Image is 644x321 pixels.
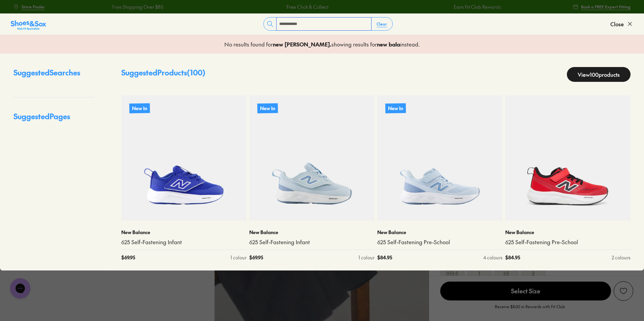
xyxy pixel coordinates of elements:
a: View100products [567,67,631,82]
s: 1 [478,269,480,277]
span: Store Finder [22,4,45,10]
span: Select Size [440,282,611,300]
button: Select Size [440,281,611,301]
div: 1 colour [358,254,375,261]
span: Close [610,20,624,28]
b: new bala [377,40,400,48]
a: New In [377,95,503,221]
span: ( 100 ) [187,67,205,77]
button: Clear [371,18,392,30]
span: $ 69.95 [121,254,135,261]
p: Suggested Pages [13,111,94,127]
div: 1 colour [230,254,247,261]
a: New In [249,95,375,221]
button: Add to Wishlist [614,281,633,301]
p: New Balance [377,229,503,236]
a: New In [121,95,247,221]
s: 1.5 [503,269,509,277]
a: Free Shipping Over $85 [111,3,162,10]
span: $ 69.95 [249,254,263,261]
a: Shoes &amp; Sox [11,19,46,29]
p: New In [257,103,278,113]
a: Book a FREE Expert Fitting [573,1,631,13]
p: Suggested Products [121,67,205,82]
p: New Balance [121,229,247,236]
iframe: Gorgias live chat messenger [7,276,34,301]
p: Receive $8.00 in Rewards with Fit Club [495,303,565,316]
span: $ 84.95 [505,254,520,261]
div: 2 colours [612,254,631,261]
b: new [PERSON_NAME] . [273,40,331,48]
p: Suggested Searches [13,67,94,84]
a: 625 Self-Fastening Pre-School [377,238,503,246]
p: No results found for showing results for instead. [224,40,420,48]
p: New Balance [249,229,375,236]
span: Book a FREE Expert Fitting [581,4,631,10]
span: $ 84.95 [377,254,392,261]
button: Close [610,17,633,31]
p: New Balance [505,229,631,236]
p: New In [129,103,150,113]
a: Store Finder [13,1,45,13]
a: 625 Self-Fastening Infant [249,238,375,246]
img: SNS_Logo_Responsive.svg [11,20,46,31]
div: 4 colours [483,254,503,261]
a: 625 Self-Fastening Infant [121,238,247,246]
a: 625 Self-Fastening Pre-School [505,238,631,246]
a: Free Click & Collect [285,3,327,10]
s: 013.5 [446,269,458,277]
p: New In [385,103,406,113]
s: 2 [532,269,535,277]
a: Earn Fit Club Rewards [452,3,500,10]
